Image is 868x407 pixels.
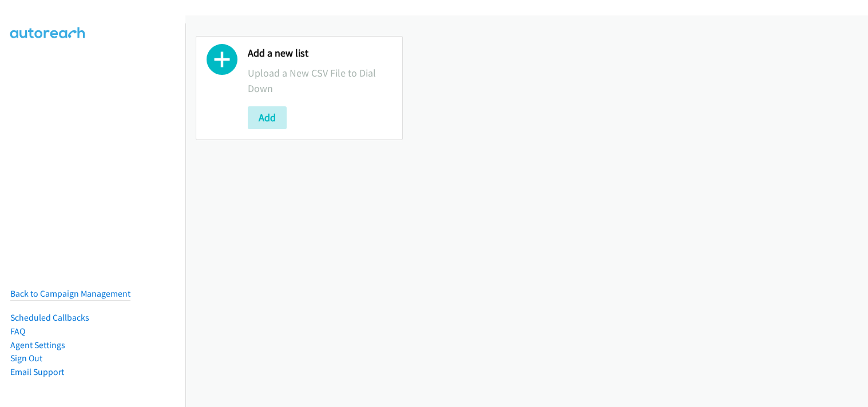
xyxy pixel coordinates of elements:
[248,65,392,96] p: Upload a New CSV File to Dial Down
[248,106,287,129] button: Add
[10,288,130,299] a: Back to Campaign Management
[10,340,65,350] a: Agent Settings
[10,312,89,323] a: Scheduled Callbacks
[10,353,42,364] a: Sign Out
[10,326,25,337] a: FAQ
[248,47,392,60] h2: Add a new list
[10,366,64,377] a: Email Support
